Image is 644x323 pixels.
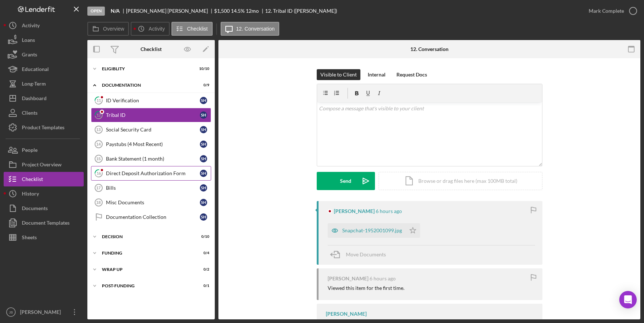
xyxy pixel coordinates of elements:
[106,156,200,162] div: Bank Statement (1 month)
[4,230,84,245] button: Sheets
[96,186,100,190] tspan: 17
[22,47,37,64] div: Grants
[131,22,169,36] button: Activity
[200,170,207,177] div: S H
[91,122,211,137] a: 13Social Security CardSH
[4,305,84,319] button: JB[PERSON_NAME]
[96,142,101,146] tspan: 14
[196,267,209,272] div: 0 / 2
[196,284,209,288] div: 0 / 1
[342,228,402,233] div: Snapchat-1952001099.jpg
[200,213,207,221] div: S H
[4,62,84,76] a: Educational
[196,235,209,239] div: 0 / 10
[4,76,84,91] button: Long-Term
[370,276,396,281] time: 2025-09-25 14:04
[22,186,39,203] div: History
[96,113,101,117] tspan: 12
[214,8,230,14] span: $1,500
[22,143,37,159] div: People
[96,157,100,161] tspan: 15
[9,310,13,314] text: JB
[106,127,200,133] div: Social Security Card
[96,127,100,132] tspan: 13
[246,8,259,14] div: 12 mo
[4,186,84,201] button: History
[200,184,207,192] div: S H
[106,200,200,205] div: Misc Documents
[102,235,191,239] div: Decision
[102,267,191,272] div: Wrap up
[103,26,124,32] label: Overview
[364,69,389,80] button: Internal
[87,7,105,16] div: Open
[96,200,100,205] tspan: 18
[4,91,84,106] button: Dashboard
[106,170,200,176] div: Direct Deposit Authorization Form
[221,22,280,36] button: 12. Conversation
[4,47,84,62] a: Grants
[111,8,120,14] b: N/A
[581,4,640,18] button: Mark Complete
[91,151,211,166] a: 15Bank Statement (1 month)SH
[102,284,191,288] div: Post-Funding
[328,276,368,281] div: [PERSON_NAME]
[126,8,214,14] div: [PERSON_NAME] [PERSON_NAME]
[200,97,207,104] div: S H
[91,210,211,224] a: Documentation CollectionSH
[106,141,200,147] div: Paystubs (4 Most Recent)
[200,155,207,162] div: S H
[106,214,200,220] div: Documentation Collection
[22,18,40,35] div: Activity
[200,141,207,148] div: S H
[317,69,360,80] button: Visible to Client
[317,172,375,190] button: Send
[4,18,84,33] button: Activity
[589,4,624,18] div: Mark Complete
[4,216,84,230] button: Document Templates
[91,108,211,122] a: 12Tribal IDSH
[106,112,200,118] div: Tribal ID
[22,120,64,137] div: Product Templates
[200,199,207,206] div: S H
[22,62,49,78] div: Educational
[4,157,84,172] button: Project Overview
[102,83,191,87] div: Documentation
[340,172,351,190] div: Send
[106,185,200,191] div: Bills
[4,201,84,216] button: Documents
[91,181,211,195] a: 17BillsSH
[22,76,46,93] div: Long-Term
[368,69,386,80] div: Internal
[200,111,207,119] div: S H
[328,223,420,238] button: Snapchat-1952001099.jpg
[410,46,449,52] div: 12. Conversation
[4,106,84,120] button: Clients
[326,311,367,317] div: [PERSON_NAME]
[4,172,84,186] button: Checklist
[4,120,84,135] a: Product Templates
[22,33,35,49] div: Loans
[22,91,47,107] div: Dashboard
[619,291,637,308] div: Open Intercom Messenger
[87,22,129,36] button: Overview
[236,26,275,32] label: 12. Conversation
[102,67,191,71] div: Eligiblity
[4,33,84,47] a: Loans
[91,195,211,210] a: 18Misc DocumentsSH
[334,208,375,214] div: [PERSON_NAME]
[396,69,427,80] div: Request Docs
[4,143,84,157] button: People
[320,69,357,80] div: Visible to Client
[91,137,211,151] a: 14Paystubs (4 Most Recent)SH
[376,208,402,214] time: 2025-09-25 14:05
